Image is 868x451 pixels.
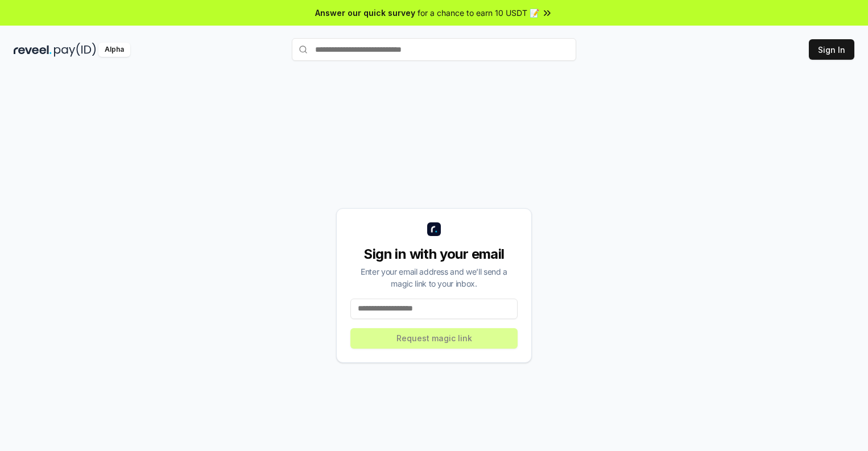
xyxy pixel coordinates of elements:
[54,43,96,57] img: pay_id
[98,43,130,57] div: Alpha
[809,39,854,60] button: Sign In
[350,245,518,263] div: Sign in with your email
[14,43,52,57] img: reveel_dark
[315,7,415,19] span: Answer our quick survey
[418,7,539,19] span: for a chance to earn 10 USDT 📝
[350,266,518,289] div: Enter your email address and we’ll send a magic link to your inbox.
[427,222,441,236] img: logo_small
